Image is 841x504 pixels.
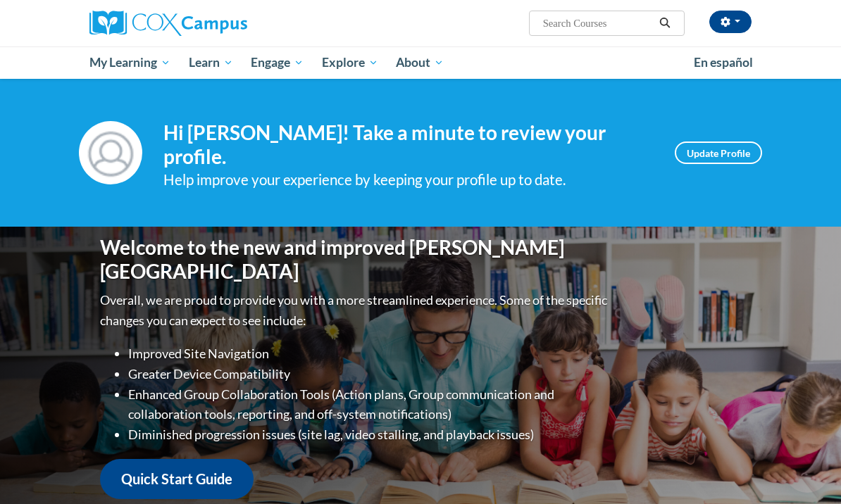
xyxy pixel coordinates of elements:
[128,344,611,364] li: Improved Site Navigation
[89,11,296,36] a: Cox Campus
[163,121,654,168] h4: Hi [PERSON_NAME]! Take a minute to review your profile.
[709,11,752,33] button: Account Settings
[694,55,753,70] span: En español
[387,46,454,79] a: About
[80,46,180,79] a: My Learning
[79,121,142,184] img: Profile Image
[396,54,444,71] span: About
[163,168,654,191] div: Help improve your experience by keeping your profile up to date.
[322,54,378,71] span: Explore
[100,290,611,331] p: Overall, we are proud to provide you with a more streamlined experience. Some of the specific cha...
[180,46,242,79] a: Learn
[89,11,247,36] img: Cox Campus
[89,54,170,71] span: My Learning
[79,46,762,79] div: Main menu
[313,46,387,79] a: Explore
[675,141,762,164] a: Update Profile
[189,54,233,71] span: Learn
[128,364,611,384] li: Greater Device Compatibility
[128,424,611,445] li: Diminished progression issues (site lag, video stalling, and playback issues)
[542,15,654,32] input: Search Courses
[785,448,830,493] iframe: Button to launch messaging window
[128,384,611,425] li: Enhanced Group Collaboration Tools (Action plans, Group communication and collaboration tools, re...
[100,236,611,283] h1: Welcome to the new and improved [PERSON_NAME][GEOGRAPHIC_DATA]
[251,54,304,71] span: Engage
[100,459,254,499] a: Quick Start Guide
[685,48,762,77] a: En español
[654,15,675,32] button: Search
[242,46,313,79] a: Engage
